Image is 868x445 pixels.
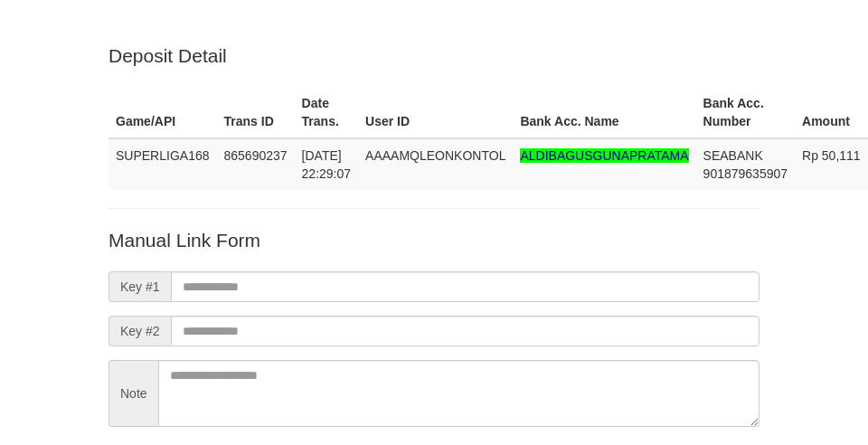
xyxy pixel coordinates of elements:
[217,87,295,138] th: Trans ID
[513,87,695,138] th: Bank Acc. Name
[365,148,505,163] span: AAAAMQLEONKONTOL
[108,138,217,190] td: SUPERLIGA168
[108,43,759,69] p: Deposit Detail
[108,227,759,253] p: Manual Link Form
[295,87,359,138] th: Date Trans.
[696,87,795,138] th: Bank Acc. Number
[802,148,861,163] span: Rp 50,111
[703,166,788,181] span: Copy 901879635907 to clipboard
[108,87,217,138] th: Game/API
[703,148,763,163] span: SEABANK
[520,148,688,163] span: Nama rekening >18 huruf, harap diedit
[108,316,171,346] span: Key #2
[108,360,158,427] span: Note
[302,148,352,181] span: [DATE] 22:29:07
[358,87,513,138] th: User ID
[217,138,295,190] td: 865690237
[108,271,171,302] span: Key #1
